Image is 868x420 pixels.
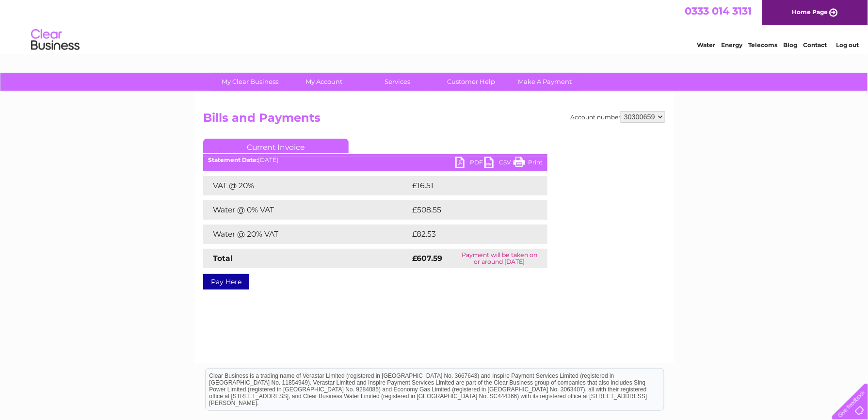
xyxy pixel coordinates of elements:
[210,73,290,91] a: My Clear Business
[484,157,514,171] a: CSV
[432,73,512,91] a: Customer Help
[203,139,349,153] a: Current Invoice
[203,200,410,220] td: Water @ 0% VAT
[410,200,530,220] td: £508.55
[208,156,258,163] b: Statement Date:
[722,41,743,48] a: Energy
[203,111,665,129] h2: Bills and Payments
[284,73,364,91] a: My Account
[203,157,547,163] div: [DATE]
[410,176,526,195] td: £16.51
[31,25,80,55] img: logo.png
[685,5,752,17] a: 0333 014 3131
[203,176,410,195] td: VAT @ 20%
[213,254,233,263] strong: Total
[784,41,798,48] a: Blog
[358,73,438,91] a: Services
[451,249,547,268] td: Payment will be taken on or around [DATE]
[410,225,528,244] td: £82.53
[836,41,859,48] a: Log out
[570,111,665,123] div: Account number
[804,41,827,48] a: Contact
[697,41,716,48] a: Water
[749,41,778,48] a: Telecoms
[514,157,543,171] a: Print
[203,225,410,244] td: Water @ 20% VAT
[505,73,585,91] a: Make A Payment
[203,274,249,290] a: Pay Here
[455,157,484,171] a: PDF
[412,254,442,263] strong: £607.59
[206,5,664,47] div: Clear Business is a trading name of Verastar Limited (registered in [GEOGRAPHIC_DATA] No. 3667643...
